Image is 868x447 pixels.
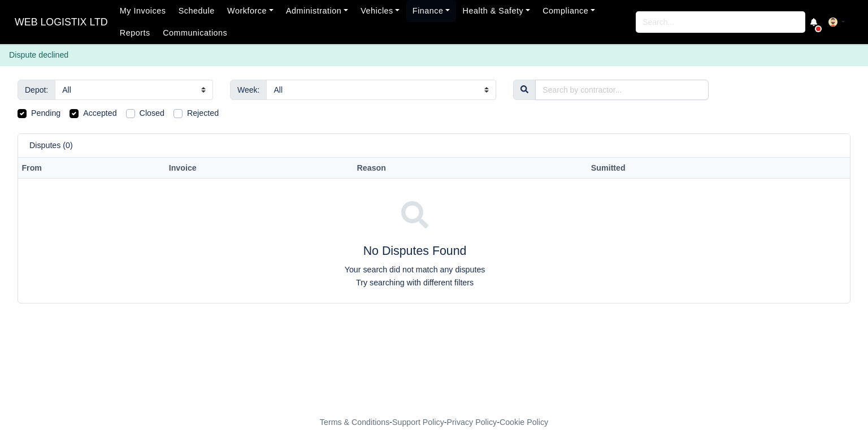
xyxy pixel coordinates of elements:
[587,158,811,179] th: Sumitted
[165,158,353,179] th: Invoice
[535,80,709,100] input: Search by contractor...
[811,393,868,447] iframe: Chat Widget
[447,418,497,427] a: Privacy Policy
[140,107,164,120] label: Closed
[320,418,389,427] a: Terms & Conditions
[9,11,114,33] a: WEB LOGISTIX LTD
[157,22,234,44] a: Communications
[353,158,549,179] th: Reason
[29,141,73,150] h6: Disputes (0)
[636,11,805,33] input: Search...
[112,416,756,429] div: - - -
[230,80,267,100] span: Week:
[187,107,219,120] label: Rejected
[500,418,548,427] a: Cookie Policy
[83,107,116,120] label: Accepted
[18,158,165,179] th: From
[114,22,157,44] a: Reports
[23,192,807,289] div: No Disputes Found
[31,107,60,120] label: Pending
[23,244,807,259] h4: No Disputes Found
[18,80,55,100] span: Depot:
[23,263,807,289] p: Your search did not match any disputes Try searching with different filters
[9,11,114,33] span: WEB LOGISTIX LTD
[392,418,444,427] a: Support Policy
